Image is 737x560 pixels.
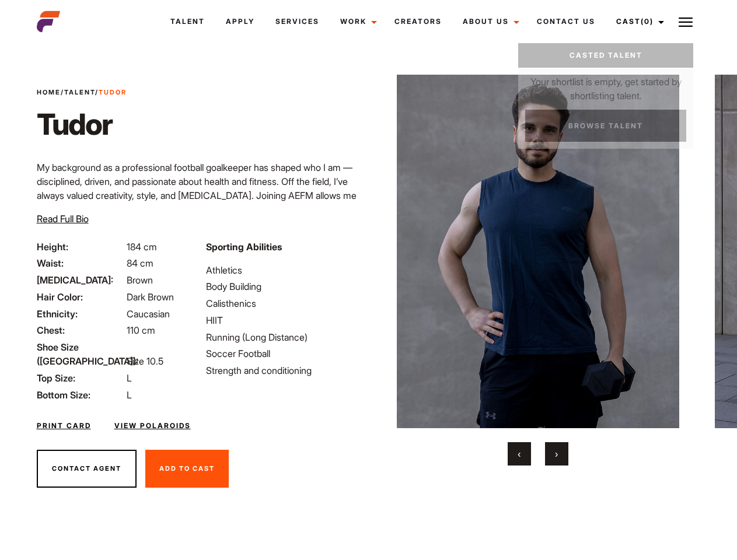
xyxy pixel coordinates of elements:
[518,68,693,103] p: Your shortlist is empty, get started by shortlisting talent.
[37,213,89,225] span: Read Full Bio
[555,448,558,460] span: Next
[526,6,606,37] a: Contact Us
[37,307,124,321] span: Ethnicity:
[127,355,163,367] span: Size 10.5
[679,15,693,29] img: Burger icon
[127,241,157,253] span: 184 cm
[206,330,361,344] li: Running (Long Distance)
[37,87,127,97] span: / /
[145,450,229,488] button: Add To Cast
[330,6,384,37] a: Work
[127,274,153,286] span: Brown
[37,340,124,368] span: Shoe Size ([GEOGRAPHIC_DATA]):
[37,421,91,431] a: Print Card
[64,88,95,96] a: Talent
[384,6,452,37] a: Creators
[99,88,127,96] strong: Tudor
[37,323,124,337] span: Chest:
[206,241,282,253] strong: Sporting Abilities
[127,257,153,269] span: 84 cm
[37,290,124,304] span: Hair Color:
[114,421,191,431] a: View Polaroids
[265,6,330,37] a: Services
[127,372,132,384] span: L
[206,363,361,377] li: Strength and conditioning
[37,388,124,402] span: Bottom Size:
[37,450,137,488] button: Contact Agent
[37,273,124,287] span: [MEDICAL_DATA]:
[160,6,215,37] a: Talent
[159,464,215,473] span: Add To Cast
[525,110,686,142] a: Browse Talent
[518,43,693,68] a: Casted Talent
[452,6,526,37] a: About Us
[37,240,124,254] span: Height:
[37,256,124,270] span: Waist:
[37,212,89,226] button: Read Full Bio
[37,160,362,230] p: My background as a professional football goalkeeper has shaped who I am — disciplined, driven, an...
[127,389,132,401] span: L
[518,448,521,460] span: Previous
[206,313,361,327] li: HIIT
[206,263,361,277] li: Athletics
[206,296,361,310] li: Calisthenics
[206,346,361,360] li: Soccer Football
[127,308,170,320] span: Caucasian
[37,10,60,33] img: cropped-aefm-brand-fav-22-square.png
[127,324,155,336] span: 110 cm
[37,88,61,96] a: Home
[641,17,654,26] span: (0)
[215,6,265,37] a: Apply
[606,6,671,37] a: Cast(0)
[37,107,127,142] h1: Tudor
[37,371,124,385] span: Top Size:
[127,291,174,303] span: Dark Brown
[206,279,361,293] li: Body Building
